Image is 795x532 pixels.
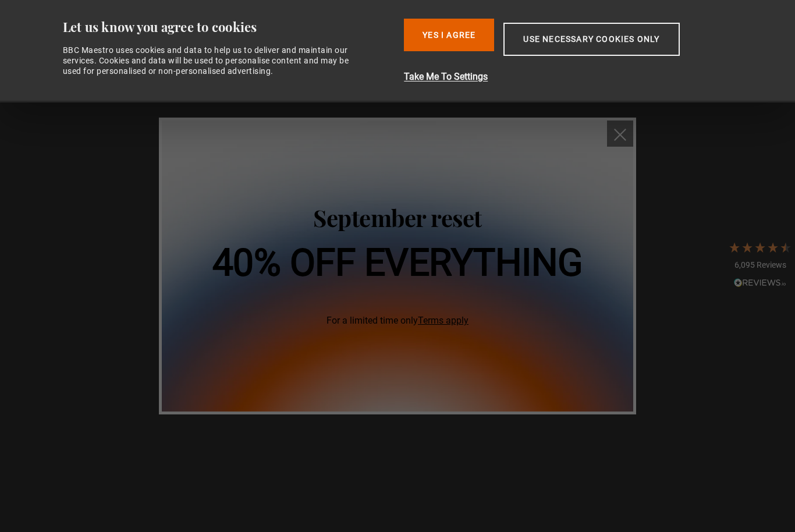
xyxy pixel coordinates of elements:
div: Read All Reviews [728,277,792,291]
button: close [607,120,633,147]
div: 4.7 Stars [728,241,792,254]
div: BBC Maestro uses cookies and data to help us to deliver and maintain our services. Cookies and da... [63,45,362,77]
button: Use necessary cookies only [503,23,679,56]
h1: 40% off everything [212,244,583,282]
div: 6,095 Reviews [728,260,792,271]
img: 40% off everything [162,120,633,412]
span: September reset [313,202,482,233]
button: Yes I Agree [404,19,494,51]
div: Let us know you agree to cookies [63,19,395,36]
div: 6,095 ReviewsRead All Reviews [725,232,795,300]
button: Take Me To Settings [404,70,741,84]
span: For a limited time only [212,314,583,328]
img: REVIEWS.io [734,278,786,286]
a: Terms apply [418,315,469,326]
